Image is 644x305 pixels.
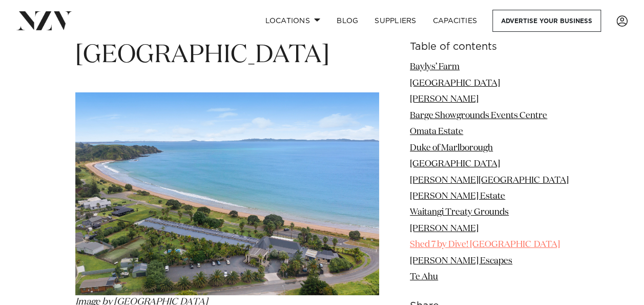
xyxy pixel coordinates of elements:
[16,11,72,30] img: nzv-logo.png
[410,42,569,52] h6: Table of contents
[410,95,479,104] a: [PERSON_NAME]
[410,176,569,184] a: [PERSON_NAME][GEOGRAPHIC_DATA]
[492,10,601,32] a: Advertise your business
[410,127,463,136] a: Omata Estate
[410,160,500,168] a: [GEOGRAPHIC_DATA]
[410,256,512,265] a: [PERSON_NAME] Escapes
[410,63,460,71] a: Baylys’ Farm
[410,208,509,217] a: Waitangi Treaty Grounds
[425,10,486,32] a: Capacities
[410,79,500,87] a: [GEOGRAPHIC_DATA]
[410,143,493,152] a: Duke of Marlborough
[410,111,547,120] a: Barge Showgrounds Events Centre
[328,10,366,32] a: BLOG
[410,273,438,281] a: Te Ahu
[410,224,479,233] a: [PERSON_NAME]
[410,240,560,249] a: Shed 7 by Dive! [GEOGRAPHIC_DATA]
[410,192,505,201] a: [PERSON_NAME] Estate
[75,40,379,72] h1: [GEOGRAPHIC_DATA]
[257,10,328,32] a: Locations
[366,10,424,32] a: SUPPLIERS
